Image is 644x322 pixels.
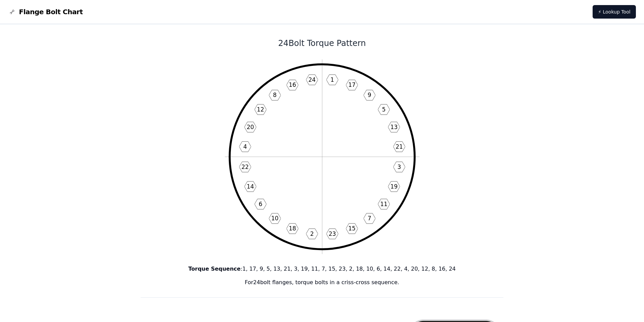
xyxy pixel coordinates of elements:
[348,81,356,88] text: 17
[141,265,504,273] p: : 1, 17, 9, 5, 13, 21, 3, 19, 11, 7, 15, 23, 2, 18, 10, 6, 14, 22, 4, 20, 12, 8, 16, 24
[271,215,279,222] text: 10
[308,76,316,83] text: 24
[396,143,403,150] text: 21
[367,92,371,98] text: 9
[380,201,387,207] text: 11
[141,38,504,49] h1: 24 Bolt Torque Pattern
[390,183,398,190] text: 19
[273,92,277,98] text: 8
[246,124,254,130] text: 20
[348,225,356,232] text: 15
[257,106,264,113] text: 12
[19,7,83,17] span: Flange Bolt Chart
[188,266,241,272] b: Torque Sequence
[241,164,249,170] text: 22
[397,164,401,170] text: 3
[390,124,398,130] text: 13
[329,230,336,237] text: 23
[382,106,386,113] text: 5
[593,5,636,19] a: ⚡ Lookup Tool
[8,8,16,16] img: Flange Bolt Chart Logo
[367,215,371,222] text: 7
[243,143,247,150] text: 4
[330,76,334,83] text: 1
[289,225,296,232] text: 18
[246,183,254,190] text: 14
[8,7,83,17] a: Flange Bolt Chart LogoFlange Bolt Chart
[259,201,262,207] text: 6
[310,230,314,237] text: 2
[141,278,504,287] p: For 24 bolt flanges, torque bolts in a criss-cross sequence.
[289,81,296,88] text: 16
